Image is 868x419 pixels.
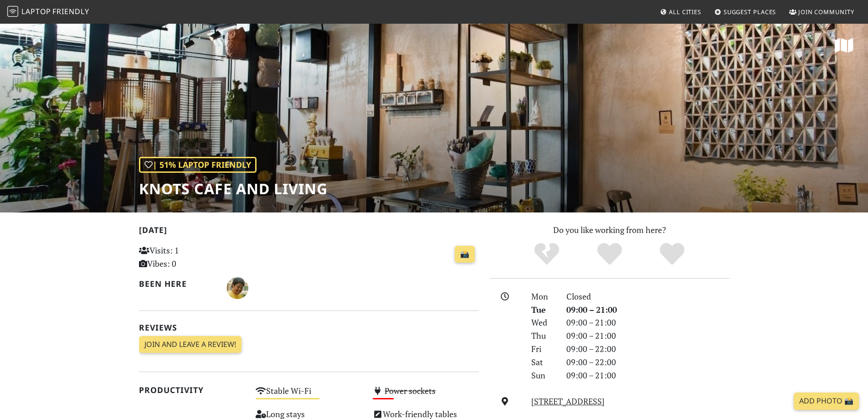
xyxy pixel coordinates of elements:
[526,329,560,342] div: Thu
[490,223,729,237] p: Do you like working from here?
[139,323,479,332] h2: Reviews
[139,336,241,353] a: Join and leave a review!
[139,385,245,395] h2: Productivity
[515,242,578,267] div: No
[526,303,560,316] div: Tue
[139,180,328,197] h1: Knots Cafe and Living
[561,369,735,382] div: 09:00 – 21:00
[656,4,705,20] a: All Cities
[578,242,641,267] div: Yes
[455,246,475,263] a: 📸
[711,4,780,20] a: Suggest Places
[561,316,735,329] div: 09:00 – 21:00
[226,277,248,299] img: 1958-ivan.jpg
[561,356,735,369] div: 09:00 – 22:00
[561,329,735,342] div: 09:00 – 21:00
[526,342,560,356] div: Fri
[794,393,859,410] a: Add Photo 📸
[669,8,701,16] span: All Cities
[641,242,704,267] div: Definitely!
[7,6,18,17] img: LaptopFriendly
[561,303,735,316] div: 09:00 – 21:00
[52,6,89,16] span: Friendly
[526,356,560,369] div: Sat
[526,316,560,329] div: Wed
[250,383,367,407] div: Stable Wi-Fi
[139,225,479,238] h2: [DATE]
[139,244,245,270] p: Visits: 1 Vibes: 0
[385,385,436,396] s: Power sockets
[724,8,776,16] span: Suggest Places
[139,157,257,173] div: | 51% Laptop Friendly
[526,290,560,303] div: Mon
[7,4,89,20] a: LaptopFriendly LaptopFriendly
[526,369,560,382] div: Sun
[531,396,605,407] a: [STREET_ADDRESS]
[139,279,216,289] h2: Been here
[21,6,51,16] span: Laptop
[786,4,858,20] a: Join Community
[561,290,735,303] div: Closed
[798,8,854,16] span: Join Community
[561,342,735,356] div: 09:00 – 22:00
[226,282,248,293] span: Ivan Tan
